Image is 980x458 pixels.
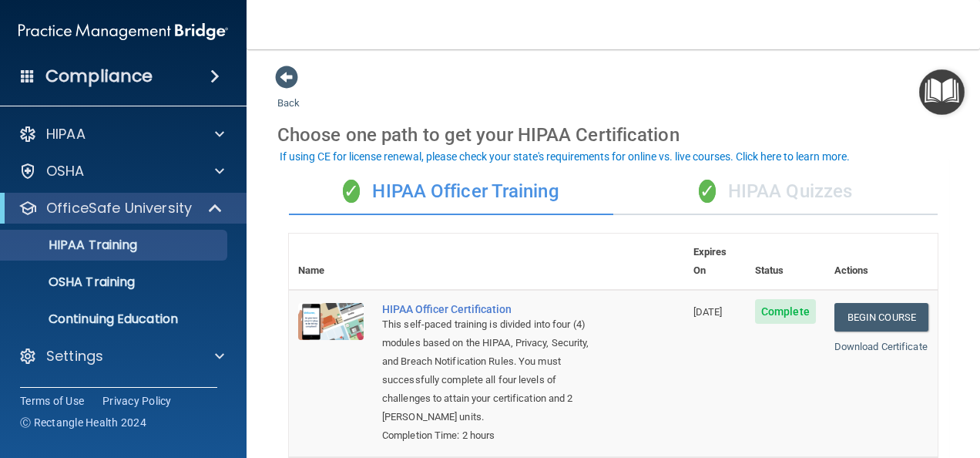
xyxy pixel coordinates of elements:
[919,69,965,115] button: Open Resource Center
[277,79,300,109] a: Back
[693,306,723,318] span: [DATE]
[102,393,172,409] a: Privacy Policy
[699,180,716,203] span: ✓
[613,169,938,215] div: HIPAA Quizzes
[45,66,153,87] h4: Compliance
[755,299,816,324] span: Complete
[343,180,360,203] span: ✓
[18,347,224,365] a: Settings
[46,125,86,143] p: HIPAA
[18,16,228,47] img: PMB logo
[20,415,146,430] span: Ⓒ Rectangle Health 2024
[18,199,223,217] a: OfficeSafe University
[289,169,613,215] div: HIPAA Officer Training
[746,234,825,290] th: Status
[382,303,607,315] a: HIPAA Officer Certification
[10,312,220,327] p: Continuing Education
[18,125,224,143] a: HIPAA
[46,347,103,365] p: Settings
[10,274,135,290] p: OSHA Training
[289,234,373,290] th: Name
[382,426,607,445] div: Completion Time: 2 hours
[277,149,852,164] button: If using CE for license renewal, please check your state's requirements for online vs. live cours...
[825,234,938,290] th: Actions
[280,151,850,162] div: If using CE for license renewal, please check your state's requirements for online vs. live cours...
[46,199,192,217] p: OfficeSafe University
[20,393,84,409] a: Terms of Use
[18,162,224,180] a: OSHA
[834,341,928,352] a: Download Certificate
[834,303,928,332] a: Begin Course
[46,162,85,180] p: OSHA
[10,237,137,253] p: HIPAA Training
[277,113,949,157] div: Choose one path to get your HIPAA Certification
[382,315,607,426] div: This self-paced training is divided into four (4) modules based on the HIPAA, Privacy, Security, ...
[684,234,746,290] th: Expires On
